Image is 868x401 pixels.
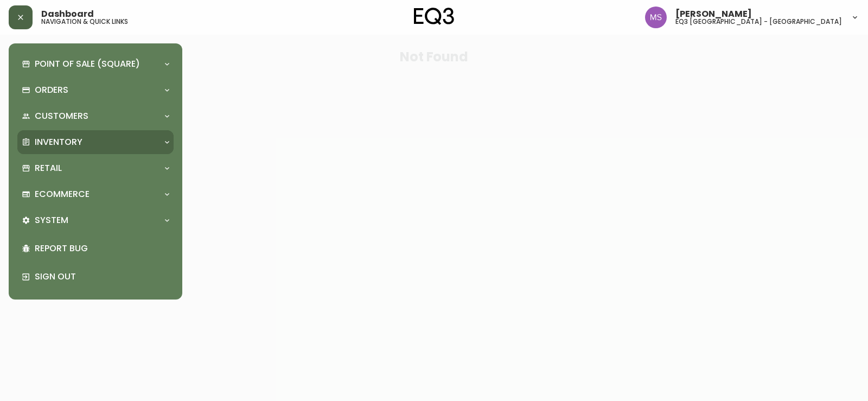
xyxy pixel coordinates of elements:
[35,214,68,226] p: System
[35,162,62,174] p: Retail
[17,130,174,154] div: Inventory
[17,234,174,263] div: Report Bug
[17,156,174,180] div: Retail
[17,78,174,102] div: Orders
[35,110,88,122] p: Customers
[35,84,68,96] p: Orders
[17,263,174,291] div: Sign Out
[35,136,82,148] p: Inventory
[35,243,169,254] p: Report Bug
[17,208,174,232] div: System
[41,10,94,18] span: Dashboard
[35,271,169,283] p: Sign Out
[17,52,174,76] div: Point of Sale (Square)
[17,182,174,206] div: Ecommerce
[414,8,454,25] img: logo
[675,10,752,18] span: [PERSON_NAME]
[41,18,128,25] h5: navigation & quick links
[35,188,90,200] p: Ecommerce
[35,58,140,70] p: Point of Sale (Square)
[675,18,842,25] h5: eq3 [GEOGRAPHIC_DATA] - [GEOGRAPHIC_DATA]
[17,104,174,128] div: Customers
[645,7,667,28] img: 1b6e43211f6f3cc0b0729c9049b8e7af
